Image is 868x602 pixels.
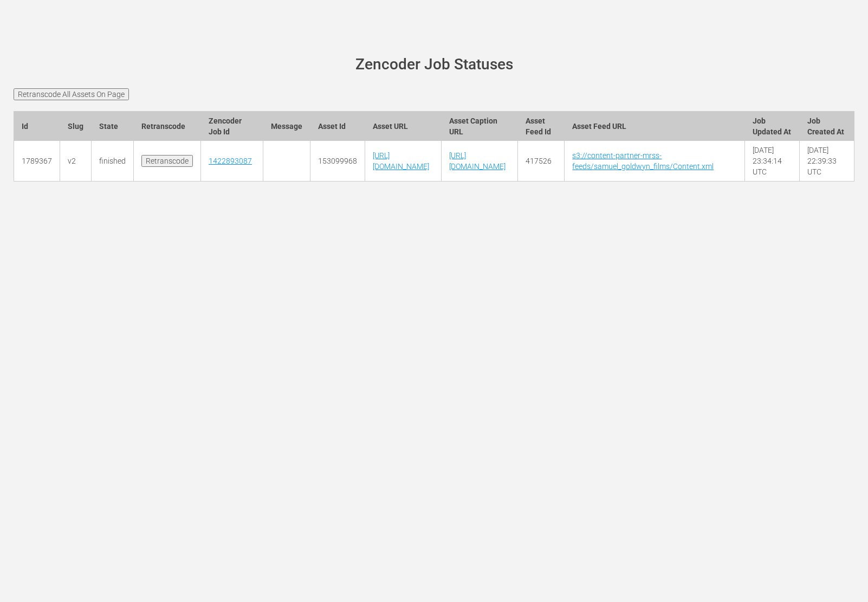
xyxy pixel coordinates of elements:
[799,141,854,182] td: [DATE] 22:39:33 UTC
[141,155,193,167] input: Retranscode
[373,151,429,171] a: [URL][DOMAIN_NAME]
[263,111,310,141] th: Message
[60,111,92,141] th: Slug
[310,111,365,141] th: Asset Id
[441,111,517,141] th: Asset Caption URL
[14,141,60,182] td: 1789367
[60,141,92,182] td: v2
[449,151,506,171] a: [URL][DOMAIN_NAME]
[517,141,565,182] td: 417526
[29,56,839,73] h1: Zencoder Job Statuses
[92,141,134,182] td: finished
[517,111,565,141] th: Asset Feed Id
[744,141,799,182] td: [DATE] 23:34:14 UTC
[310,141,365,182] td: 153099968
[209,157,252,165] a: 1422893087
[134,111,201,141] th: Retranscode
[201,111,263,141] th: Zencoder Job Id
[92,111,134,141] th: State
[799,111,854,141] th: Job Created At
[14,111,60,141] th: Id
[565,111,744,141] th: Asset Feed URL
[744,111,799,141] th: Job Updated At
[365,111,441,141] th: Asset URL
[572,151,714,171] a: s3://content-partner-mrss-feeds/samuel_goldwyn_films/Content.xml
[14,88,129,100] input: Retranscode All Assets On Page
